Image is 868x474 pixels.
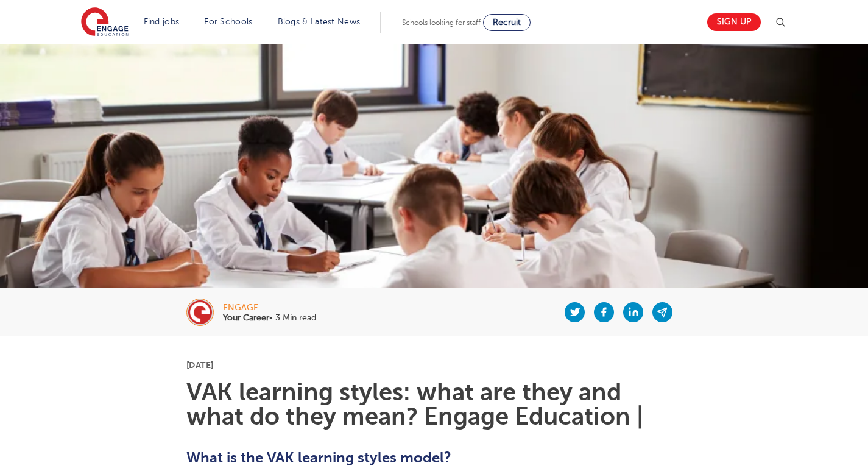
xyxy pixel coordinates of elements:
span: Recruit [493,18,521,27]
b: What is the VAK learning styles model? [186,449,451,466]
b: Your Career [223,313,269,322]
a: For Schools [204,17,252,26]
div: engage [223,303,316,312]
a: Find jobs [144,17,180,26]
span: Schools looking for staff [402,18,481,27]
a: Sign up [707,13,761,31]
p: • 3 Min read [223,314,316,322]
a: Blogs & Latest News [278,17,361,26]
img: Engage Education [81,7,129,38]
h1: VAK learning styles: what are they and what do they mean? Engage Education | [186,380,682,429]
a: Recruit [483,14,531,31]
p: [DATE] [186,361,682,369]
